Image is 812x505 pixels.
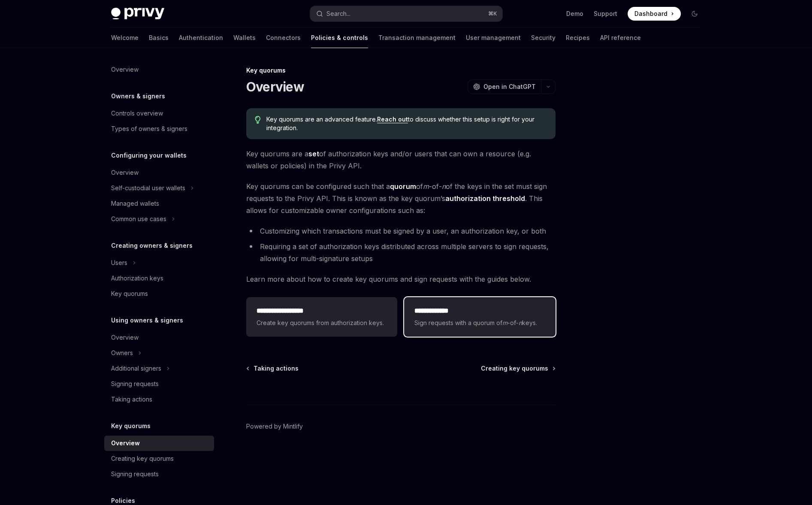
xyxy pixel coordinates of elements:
a: Security [531,27,555,48]
div: Users [111,258,127,268]
div: Overview [111,167,139,178]
div: Taking actions [111,394,152,405]
li: Requiring a set of authorization keys distributed across multiple servers to sign requests, allow... [246,240,555,265]
span: Key quorums can be configured such that a of -of- of the keys in the set must sign requests to th... [246,180,555,216]
a: Overview [104,165,214,180]
div: Common use cases [111,214,166,224]
h5: Using owners & signers [111,315,183,326]
button: Open in ChatGPT [468,79,541,94]
a: User management [466,27,521,48]
em: n [442,182,446,191]
a: Creating key quorums [104,451,214,466]
strong: set [308,149,319,158]
a: Welcome [111,27,139,48]
a: Authorization keys [104,271,214,286]
a: Demo [566,9,583,18]
div: Key quorums [111,289,148,299]
div: Signing requests [111,469,159,479]
a: Key quorums [104,286,214,301]
a: Managed wallets [104,196,214,211]
em: m [423,182,429,191]
h5: Owners & signers [111,91,165,101]
em: n [519,319,522,326]
span: Dashboard [634,9,667,18]
span: Taking actions [254,364,299,373]
a: Signing requests [104,376,214,392]
span: Creating key quorums [481,364,548,373]
a: Powered by Mintlify [246,422,303,431]
button: Toggle dark mode [688,7,701,21]
h5: Creating owners & signers [111,240,193,251]
a: Authentication [179,27,223,48]
a: Recipes [566,27,590,48]
strong: quorum [390,182,416,191]
span: Key quorums are an advanced feature. to discuss whether this setup is right for your integration. [266,115,546,132]
div: Overview [111,64,139,75]
span: Learn more about how to create key quorums and sign requests with the guides below. [246,273,555,285]
a: Taking actions [104,392,214,407]
div: Key quorums [246,66,555,75]
a: Types of owners & signers [104,121,214,137]
a: Creating key quorums [481,364,555,373]
div: Owners [111,348,133,358]
div: Overview [111,332,139,343]
div: Authorization keys [111,273,163,283]
em: m [502,319,507,326]
a: Connectors [266,27,301,48]
a: Overview [104,330,214,345]
a: Dashboard [628,7,681,21]
span: Open in ChatGPT [483,82,536,91]
h1: Overview [246,79,304,94]
a: Basics [149,27,169,48]
li: Customizing which transactions must be signed by a user, an authorization key, or both [246,225,555,237]
div: Search... [326,9,350,19]
a: Overview [104,62,214,77]
div: Self-custodial user wallets [111,183,185,193]
a: API reference [600,27,641,48]
div: Controls overview [111,108,163,119]
strong: authorization threshold [445,194,525,203]
a: Policies & controls [311,27,368,48]
span: ⌘ K [488,10,497,17]
a: Overview [104,435,214,451]
button: Search...⌘K [310,6,502,21]
span: Key quorums are a of authorization keys and/or users that can own a resource (e.g. wallets or pol... [246,148,555,172]
a: Wallets [233,27,256,48]
a: Signing requests [104,466,214,482]
div: Managed wallets [111,198,159,209]
span: Sign requests with a quorum of -of- keys. [414,318,545,328]
a: Transaction management [378,27,456,48]
div: Additional signers [111,363,161,374]
h5: Key quorums [111,421,151,431]
a: Taking actions [247,364,299,373]
img: dark logo [111,8,164,20]
a: Reach out [377,116,408,123]
a: Controls overview [104,106,214,121]
div: Types of owners & signers [111,124,187,134]
div: Creating key quorums [111,453,174,464]
span: Create key quorums from authorization keys. [257,318,387,328]
h5: Configuring your wallets [111,150,187,161]
svg: Tip [255,116,261,124]
div: Overview [111,438,140,448]
div: Signing requests [111,379,159,389]
a: Support [594,9,617,18]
